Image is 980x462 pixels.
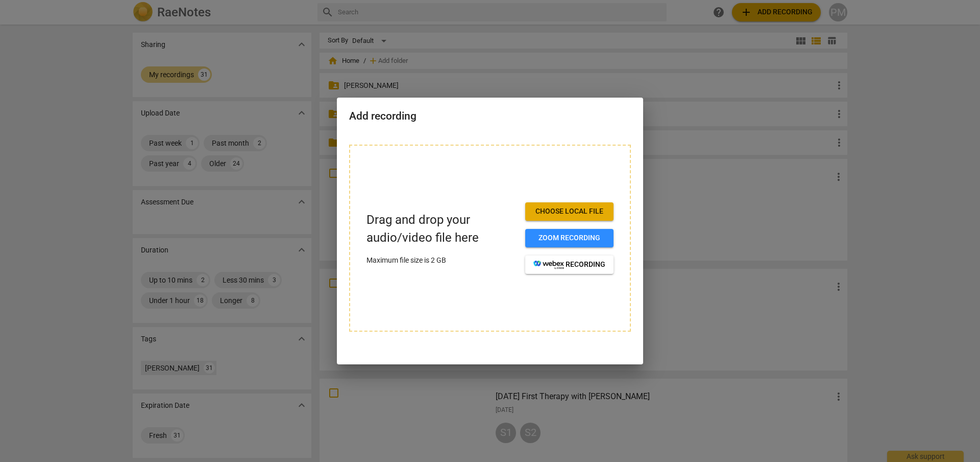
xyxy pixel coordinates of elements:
span: Choose local file [533,206,605,217]
span: recording [533,260,605,270]
p: Drag and drop your audio/video file here [366,211,517,247]
button: Zoom recording [525,229,614,247]
button: Choose local file [525,202,614,221]
span: Zoom recording [533,233,605,243]
h2: Add recording [349,110,631,123]
button: recording [525,256,614,274]
p: Maximum file size is 2 GB [366,255,517,266]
